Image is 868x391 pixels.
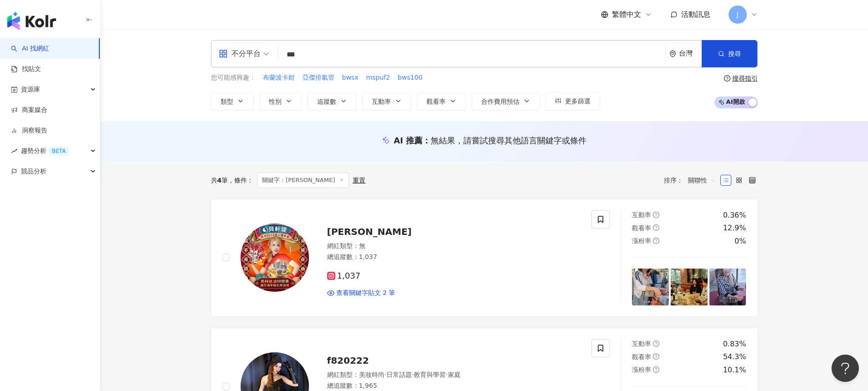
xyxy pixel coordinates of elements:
[632,340,651,347] span: 互動率
[632,366,651,373] span: 漲粉率
[702,40,757,67] button: 搜尋
[263,73,295,82] span: 布蘭波卡鉗
[366,73,390,82] span: mspuf2
[709,269,746,305] img: post-image
[21,79,40,100] span: 資源庫
[211,92,254,110] button: 類型
[681,10,710,19] span: 活動訊息
[632,237,651,244] span: 漲粉率
[221,98,233,105] span: 類型
[21,141,69,161] span: 趨勢分析
[327,242,581,251] div: 網紅類型 ： 無
[723,339,746,349] div: 0.83%
[327,226,412,237] span: [PERSON_NAME]
[259,92,302,110] button: 性別
[565,97,591,105] span: 更多篩選
[385,371,386,378] span: ·
[472,92,540,110] button: 合作費用預估
[398,73,422,82] span: bws100
[262,73,295,83] button: 布蘭波卡鉗
[11,148,17,154] span: rise
[217,177,222,184] span: 4
[21,161,46,182] span: 競品分析
[397,73,423,83] button: bws100
[653,340,659,347] span: question-circle
[414,371,446,378] span: 教育與學習
[736,10,738,20] span: J
[11,106,47,115] a: 商案媒合
[7,12,56,30] img: logo
[302,73,335,83] button: 亞傑排氣管
[723,365,746,375] div: 10.1%
[228,177,253,184] span: 條件 ：
[11,65,41,74] a: 找貼文
[417,92,466,110] button: 觀看率
[211,73,256,82] span: 您可能感興趣：
[342,73,359,82] span: bwsx
[832,355,859,382] iframe: Help Scout Beacon - Open
[724,75,730,81] span: question-circle
[327,381,581,391] div: 總追蹤數 ： 1,965
[11,44,49,53] a: searchAI 找網紅
[426,98,446,105] span: 觀看率
[317,98,336,105] span: 追蹤數
[327,271,361,281] span: 1,037
[241,223,309,292] img: KOL Avatar
[257,173,349,188] span: 關鍵字：[PERSON_NAME]
[632,211,651,218] span: 互動率
[732,75,758,82] div: 搜尋指引
[327,355,369,366] span: f820222
[723,223,746,233] div: 12.9%
[431,136,586,145] span: 無結果，請嘗試搜尋其他語言關鍵字或條件
[269,98,282,105] span: 性別
[653,353,659,360] span: question-circle
[386,371,412,378] span: 日常話題
[219,49,228,58] span: appstore
[48,147,69,156] div: BETA
[362,92,411,110] button: 互動率
[669,51,676,57] span: environment
[632,269,669,305] img: post-image
[671,269,708,305] img: post-image
[372,98,391,105] span: 互動率
[327,289,395,298] a: 查看關鍵字貼文 2 筆
[612,10,641,20] span: 繁體中文
[632,224,651,232] span: 觀看率
[11,126,47,135] a: 洞察報告
[734,236,746,246] div: 0%
[728,50,741,57] span: 搜尋
[481,98,519,105] span: 合作費用預估
[679,50,702,57] div: 台灣
[327,371,581,380] div: 網紅類型 ：
[664,173,720,188] div: 排序：
[723,210,746,220] div: 0.36%
[219,46,261,61] div: 不分平台
[653,224,659,231] span: question-circle
[653,212,659,218] span: question-circle
[446,371,447,378] span: ·
[342,73,359,83] button: bwsx
[365,73,390,83] button: mspuf2
[308,92,357,110] button: 追蹤數
[327,253,581,262] div: 總追蹤數 ： 1,037
[394,135,586,146] div: AI 推薦 ：
[653,366,659,373] span: question-circle
[412,371,414,378] span: ·
[688,173,715,188] span: 關聯性
[653,238,659,244] span: question-circle
[303,73,334,82] span: 亞傑排氣管
[336,289,395,298] span: 查看關鍵字貼文 2 筆
[353,177,365,184] div: 重置
[545,92,600,110] button: 更多篩選
[632,353,651,361] span: 觀看率
[723,352,746,362] div: 54.3%
[359,371,385,378] span: 美妝時尚
[211,177,228,184] div: 共 筆
[448,371,461,378] span: 家庭
[211,199,758,317] a: KOL Avatar[PERSON_NAME]網紅類型：無總追蹤數：1,0371,037查看關鍵字貼文 2 筆互動率question-circle0.36%觀看率question-circle1...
